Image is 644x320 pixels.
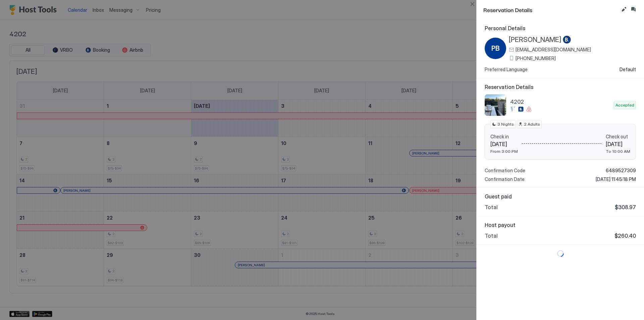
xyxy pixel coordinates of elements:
[614,232,636,239] span: $260.40
[516,55,556,61] span: [PHONE_NUMBER]
[485,84,636,90] span: Reservation Details
[509,36,561,44] span: [PERSON_NAME]
[606,134,630,140] span: Check out
[485,25,636,32] span: Personal Details
[485,66,528,73] span: Preferred Language
[485,94,506,116] div: listing image
[483,5,619,14] span: Reservation Details
[620,66,636,73] span: Default
[606,168,636,174] span: 6489527309
[483,250,637,257] div: loading
[485,193,636,200] span: Guest paid
[620,5,628,13] button: Edit reservation
[485,204,498,211] span: Total
[485,176,525,182] span: Confirmation Date
[629,5,637,13] button: Inbox
[485,232,498,239] span: Total
[516,47,591,53] span: [EMAIL_ADDRESS][DOMAIN_NAME]
[596,176,636,182] span: [DATE] 11:45:18 PM
[490,134,518,140] span: Check in
[615,102,634,108] span: Accepted
[490,141,518,147] span: [DATE]
[491,43,500,53] span: PB
[615,204,636,211] span: $308.97
[490,149,518,154] span: From 3:00 PM
[497,121,514,127] span: 3 Nights
[606,141,630,147] span: [DATE]
[485,168,525,174] span: Confirmation Code
[510,98,611,105] span: 4202
[606,149,630,154] span: To 10:00 AM
[524,121,540,127] span: 2 Adults
[485,222,636,228] span: Host payout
